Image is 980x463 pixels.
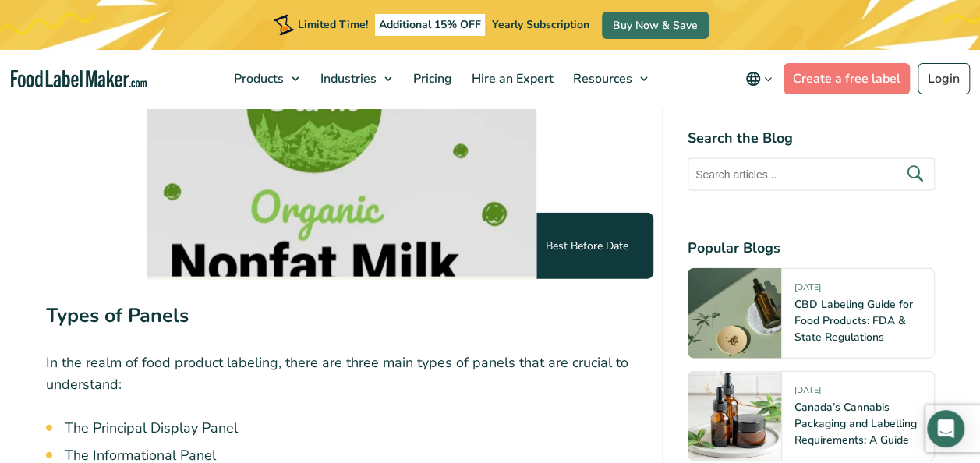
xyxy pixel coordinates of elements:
strong: Types of Panels [46,302,189,329]
span: [DATE] [794,384,821,402]
a: CBD Labeling Guide for Food Products: FDA & State Regulations [794,297,913,345]
a: Hire an Expert [462,50,560,108]
div: Best Before Date [536,213,653,279]
a: Industries [311,50,400,108]
span: Additional 15% OFF [375,14,485,36]
li: The Principal Display Panel [65,418,637,439]
a: Login [918,63,970,94]
span: Products [229,70,285,87]
h4: Search the Blog [688,128,935,149]
span: Industries [316,70,378,87]
a: Buy Now & Save [602,12,709,39]
span: Limited Time! [298,17,368,32]
div: Open Intercom Messenger [927,410,964,447]
span: Pricing [409,70,454,87]
a: Create a free label [784,63,910,94]
p: In the realm of food product labeling, there are three main types of panels that are crucial to u... [46,352,637,397]
span: Hire an Expert [467,70,555,87]
a: Resources [564,50,656,108]
a: Canada’s Cannabis Packaging and Labelling Requirements: A Guide [794,400,917,447]
span: [DATE] [794,281,821,299]
a: Pricing [404,50,458,108]
span: Yearly Subscription [492,17,589,32]
a: Products [225,50,307,108]
input: Search articles... [688,158,935,191]
h4: Popular Blogs [688,238,935,259]
span: Resources [568,70,634,87]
